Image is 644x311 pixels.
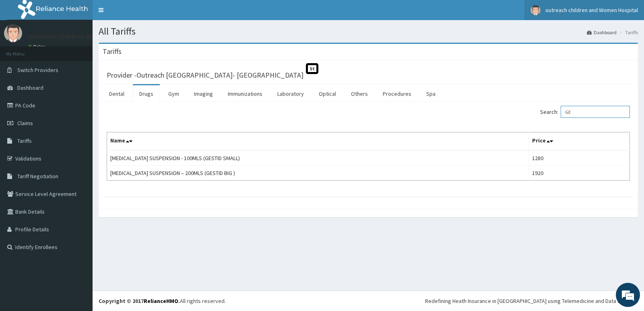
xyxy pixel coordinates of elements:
[425,297,638,305] div: Redefining Heath Insurance in [GEOGRAPHIC_DATA] using Telemedicine and Data Science!
[306,63,318,74] span: St
[4,24,22,42] img: User Image
[561,106,630,118] input: Search:
[28,33,151,40] p: outreach children and Women Hospital
[587,29,617,36] a: Dashboard
[617,29,638,36] li: Tariffs
[93,290,644,311] footer: All rights reserved.
[107,150,529,166] td: [MEDICAL_DATA] SUSPENSION - 100MLS (GESTID SMALL)
[17,119,33,127] span: Claims
[376,85,418,102] a: Procedures
[28,44,47,49] a: Online
[99,26,638,37] h1: All Tariffs
[15,40,33,60] img: d_794563401_company_1708531726252_794563401
[133,85,160,102] a: Drugs
[188,85,219,102] a: Imaging
[17,137,32,144] span: Tariffs
[540,106,630,118] label: Search:
[103,48,122,55] h3: Tariffs
[17,84,43,91] span: Dashboard
[529,150,630,166] td: 1280
[345,85,374,102] a: Others
[420,85,442,102] a: Spa
[107,166,529,181] td: [MEDICAL_DATA] SUSPENSION – 200MLS (GESTID BIG )
[47,101,111,183] span: We're online!
[99,297,180,305] strong: Copyright © 2017 .
[529,166,630,181] td: 1920
[4,220,153,248] textarea: Type your message and hit 'Enter'
[529,132,630,151] th: Price
[17,66,58,74] span: Switch Providers
[271,85,310,102] a: Laboratory
[103,85,131,102] a: Dental
[144,297,178,305] a: RelianceHMO
[17,173,58,180] span: Tariff Negotiation
[107,132,529,151] th: Name
[221,85,269,102] a: Immunizations
[312,85,343,102] a: Optical
[132,4,151,23] div: Minimize live chat window
[162,85,186,102] a: Gym
[42,45,135,56] div: Chat with us now
[530,5,541,15] img: User Image
[545,6,638,14] span: outreach children and Women Hospital
[107,72,303,79] h3: Provider - Outreach [GEOGRAPHIC_DATA]- [GEOGRAPHIC_DATA]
